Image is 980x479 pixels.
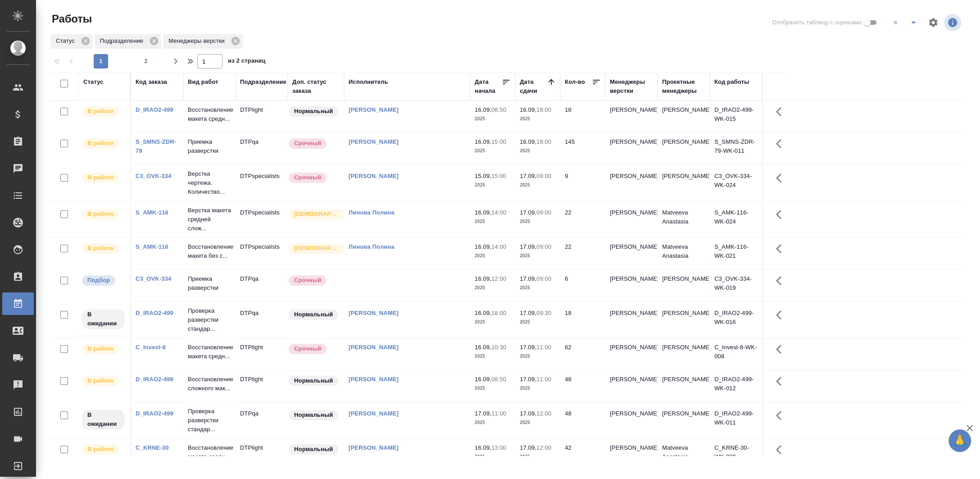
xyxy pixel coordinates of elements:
a: [PERSON_NAME] [349,444,399,451]
p: Срочный [294,276,321,285]
p: Статус [56,36,78,46]
div: Исполнитель выполняет работу [81,172,126,184]
div: Дата начала [475,78,502,96]
p: В ожидании [87,310,119,328]
p: 16.09, [520,138,536,145]
td: 48 [560,370,605,402]
button: 🙏 [948,429,971,452]
p: 2025 [520,418,556,427]
p: 2025 [520,181,556,190]
p: 17.09, [520,243,536,250]
p: 17.09, [520,173,536,179]
a: [PERSON_NAME] [349,376,399,383]
a: Линова Полина [349,243,395,250]
div: Исполнитель выполняет работу [81,105,126,118]
p: [PERSON_NAME] [610,443,653,452]
div: Можно подбирать исполнителей [81,274,126,287]
td: S_AMK-116-WK-021 [710,238,762,269]
p: Срочный [294,173,321,182]
span: Посмотреть информацию [944,14,963,31]
p: 16.09, [475,344,491,351]
p: 09:30 [536,310,551,316]
p: 09:00 [536,275,551,282]
p: В работе [87,244,113,253]
td: DTPlight [236,338,288,370]
a: [PERSON_NAME] [349,344,399,351]
td: DTPlight [236,101,288,132]
a: C3_OVK-334 [136,173,171,179]
td: DTPspecialists [236,204,288,235]
p: 17.09, [520,275,536,282]
td: DTPqa [236,405,288,436]
a: C_Invest-8 [136,344,166,351]
p: Верстка макета средней слож... [188,206,231,233]
div: Исполнитель выполняет работу [81,137,126,150]
td: 18 [560,304,605,336]
td: 48 [560,405,605,436]
p: Приемка разверстки [188,137,231,155]
p: 2025 [475,452,511,461]
a: [PERSON_NAME] [349,410,399,417]
td: [PERSON_NAME] [658,304,710,336]
div: Проектные менеджеры [662,78,705,96]
p: 17.09, [520,209,536,216]
a: C3_OVK-334 [136,275,171,282]
p: 18:00 [536,106,551,113]
p: 2025 [520,452,556,461]
p: [PERSON_NAME] [610,242,653,251]
td: C_Invest-8-WK-008 [710,338,762,370]
button: Здесь прячутся важные кнопки [771,101,792,123]
button: Здесь прячутся важные кнопки [771,405,792,426]
button: Здесь прячутся важные кнопки [771,204,792,225]
div: Исполнитель назначен, приступать к работе пока рано [81,409,126,430]
button: Здесь прячутся важные кнопки [771,167,792,189]
td: DTPspecialists [236,167,288,199]
td: [PERSON_NAME] [658,167,710,199]
p: 2025 [475,146,511,155]
a: Линова Полина [349,209,395,216]
p: Восстановление макета средн... [188,105,231,123]
p: [DEMOGRAPHIC_DATA] [294,244,339,253]
span: Настроить таблицу [922,12,944,33]
a: D_IRAO2-499 [136,106,173,113]
p: [PERSON_NAME] [610,409,653,418]
p: [PERSON_NAME] [610,137,653,146]
p: 16.09, [520,106,536,113]
p: Проверка разверстки стандар... [188,407,231,434]
p: 2025 [475,418,511,427]
span: Работы [50,12,92,26]
p: 16.09, [475,376,491,383]
p: 17.09, [520,410,536,417]
p: [PERSON_NAME] [610,375,653,384]
p: В ожидании [87,411,119,429]
p: В работе [87,139,113,148]
a: [PERSON_NAME] [349,138,399,145]
button: Здесь прячутся важные кнопки [771,338,792,360]
a: D_IRAO2-499 [136,410,173,417]
td: 22 [560,238,605,269]
p: В работе [87,210,113,219]
p: 2025 [475,114,511,123]
p: 13:00 [491,444,506,451]
p: 09:00 [536,243,551,250]
p: 2025 [520,146,556,155]
p: 16.09, [475,138,491,145]
div: Исполнитель выполняет работу [81,375,126,387]
p: Восстановление макета средн... [188,443,231,461]
td: D_IRAO2-499-WK-015 [710,101,762,132]
p: В работе [87,107,113,116]
p: Срочный [294,139,321,148]
p: 15:00 [491,173,506,179]
div: Код заказа [136,78,167,87]
td: [PERSON_NAME] [658,338,710,370]
p: 16.09, [475,275,491,282]
div: Доп. статус заказа [292,78,340,96]
td: 9 [560,167,605,199]
td: [PERSON_NAME] [658,270,710,301]
p: 17.09, [520,310,536,316]
div: Код работы [714,78,749,87]
p: 2025 [520,217,556,226]
p: 14:00 [491,243,506,250]
td: D_IRAO2-499-WK-012 [710,370,762,402]
button: Здесь прячутся важные кнопки [771,133,792,155]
